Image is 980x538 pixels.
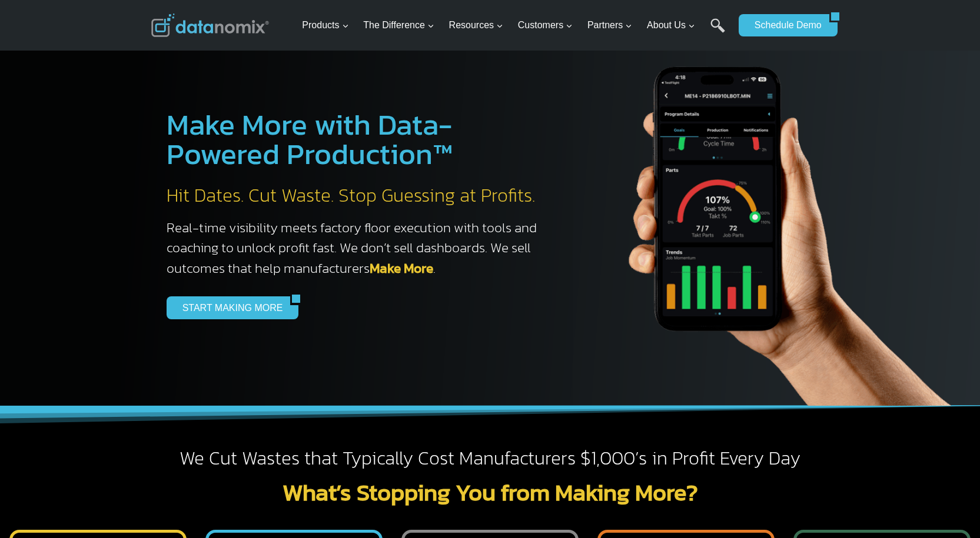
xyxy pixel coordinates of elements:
span: Customers [518,18,573,33]
span: About Us [647,18,695,33]
iframe: Popup CTA [6,330,195,532]
img: Datanomix [151,14,269,37]
span: Resources [449,18,503,33]
h2: What’s Stopping You from Making More? [151,480,829,504]
h1: Make More with Data-Powered Production™ [167,110,549,169]
span: The Difference [363,18,434,33]
h2: We Cut Wastes that Typically Cost Manufacturers $1,000’s in Profit Every Day [151,446,829,471]
h3: Real-time visibility meets factory floor execution with tools and coaching to unlock profit fast.... [167,218,549,279]
a: START MAKING MORE [167,296,291,319]
span: Products [302,18,348,33]
h2: Hit Dates. Cut Waste. Stop Guessing at Profits. [167,183,549,208]
a: Search [710,18,725,45]
a: Schedule Demo [739,14,829,36]
span: Partners [587,18,632,33]
a: Make More [370,258,433,278]
nav: Primary Navigation [297,6,733,45]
